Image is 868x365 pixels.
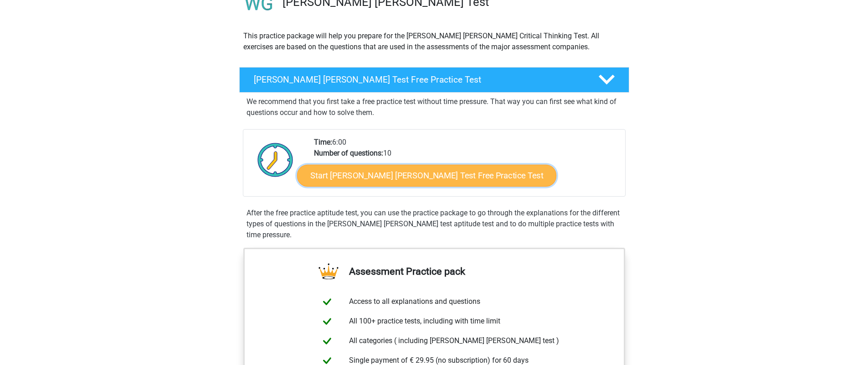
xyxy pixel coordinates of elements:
b: Number of questions: [314,149,383,157]
div: After the free practice aptitude test, you can use the practice package to go through the explana... [243,208,626,240]
h4: [PERSON_NAME] [PERSON_NAME] Test Free Practice Test [254,74,584,85]
a: Start [PERSON_NAME] [PERSON_NAME] Test Free Practice Test [297,165,556,187]
b: Time: [314,138,332,146]
p: This practice package will help you prepare for the [PERSON_NAME] [PERSON_NAME] Critical Thinking... [243,31,625,52]
div: 6:00 10 [307,137,625,196]
p: We recommend that you first take a free practice test without time pressure. That way you can fir... [247,96,622,118]
img: Clock [252,137,298,182]
a: [PERSON_NAME] [PERSON_NAME] Test Free Practice Test [236,67,633,93]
